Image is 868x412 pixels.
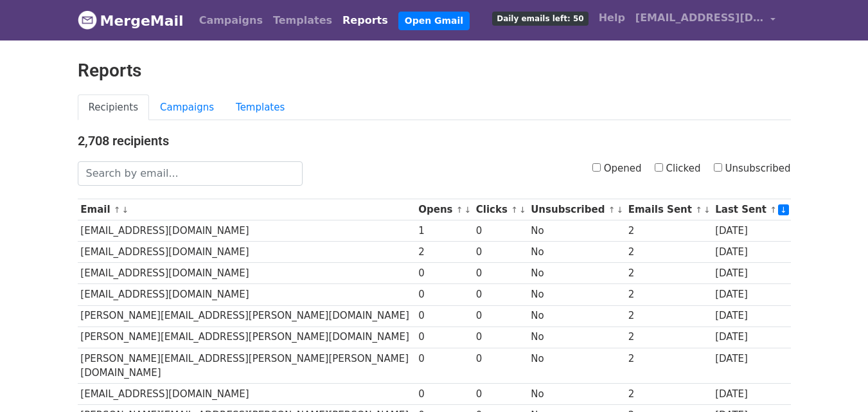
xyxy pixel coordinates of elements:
[712,305,790,327] td: [DATE]
[527,199,624,220] th: Unsubscribed
[625,199,713,220] th: Emails Sent
[78,284,416,305] td: [EMAIL_ADDRESS][DOMAIN_NAME]
[415,263,473,284] td: 0
[625,263,713,284] td: 2
[712,284,790,305] td: [DATE]
[616,205,623,215] a: ↓
[415,348,473,384] td: 0
[415,327,473,348] td: 0
[473,199,527,220] th: Clicks
[714,163,722,172] input: Unsubscribed
[337,8,393,33] a: Reports
[78,327,416,348] td: [PERSON_NAME][EMAIL_ADDRESS][PERSON_NAME][DOMAIN_NAME]
[473,305,527,327] td: 0
[78,305,416,327] td: [PERSON_NAME][EMAIL_ADDRESS][PERSON_NAME][DOMAIN_NAME]
[465,205,472,215] a: ↓
[78,94,150,121] a: Recipients
[473,284,527,305] td: 0
[149,94,225,121] a: Campaigns
[415,242,473,263] td: 2
[625,220,713,242] td: 2
[78,133,791,148] h4: 2,708 recipients
[527,384,624,405] td: No
[78,10,97,30] img: MergeMail logo
[473,327,527,348] td: 0
[527,327,624,348] td: No
[122,205,129,215] a: ↓
[398,12,470,30] a: Open Gmail
[473,220,527,242] td: 0
[78,199,416,220] th: Email
[625,327,713,348] td: 2
[78,348,416,384] td: [PERSON_NAME][EMAIL_ADDRESS][PERSON_NAME][PERSON_NAME][DOMAIN_NAME]
[655,163,663,172] input: Clicked
[635,10,764,26] span: [EMAIL_ADDRESS][DOMAIN_NAME]
[625,305,713,327] td: 2
[487,5,593,31] a: Daily emails left: 50
[527,220,624,242] td: No
[630,5,781,35] a: [EMAIL_ADDRESS][DOMAIN_NAME]
[78,7,184,34] a: MergeMail
[492,12,588,26] span: Daily emails left: 50
[592,163,601,172] input: Opened
[415,220,473,242] td: 1
[78,60,791,82] h2: Reports
[625,384,713,405] td: 2
[695,205,702,215] a: ↑
[712,220,790,242] td: [DATE]
[78,161,303,186] input: Search by email...
[527,263,624,284] td: No
[714,161,791,176] label: Unsubscribed
[655,161,701,176] label: Clicked
[704,205,711,215] a: ↓
[473,384,527,405] td: 0
[511,205,518,215] a: ↑
[415,305,473,327] td: 0
[712,384,790,405] td: [DATE]
[594,5,630,31] a: Help
[415,284,473,305] td: 0
[473,348,527,384] td: 0
[527,305,624,327] td: No
[527,348,624,384] td: No
[712,199,790,220] th: Last Sent
[527,284,624,305] td: No
[114,205,121,215] a: ↑
[712,327,790,348] td: [DATE]
[770,205,777,215] a: ↑
[415,384,473,405] td: 0
[78,242,416,263] td: [EMAIL_ADDRESS][DOMAIN_NAME]
[78,263,416,284] td: [EMAIL_ADDRESS][DOMAIN_NAME]
[194,8,268,33] a: Campaigns
[608,205,616,215] a: ↑
[592,161,642,176] label: Opened
[712,242,790,263] td: [DATE]
[473,263,527,284] td: 0
[625,284,713,305] td: 2
[225,94,296,121] a: Templates
[778,204,789,215] a: ↓
[78,220,416,242] td: [EMAIL_ADDRESS][DOMAIN_NAME]
[527,242,624,263] td: No
[456,205,463,215] a: ↑
[712,348,790,384] td: [DATE]
[415,199,473,220] th: Opens
[519,205,526,215] a: ↓
[78,384,416,405] td: [EMAIL_ADDRESS][DOMAIN_NAME]
[712,263,790,284] td: [DATE]
[473,242,527,263] td: 0
[625,348,713,384] td: 2
[625,242,713,263] td: 2
[268,8,337,33] a: Templates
